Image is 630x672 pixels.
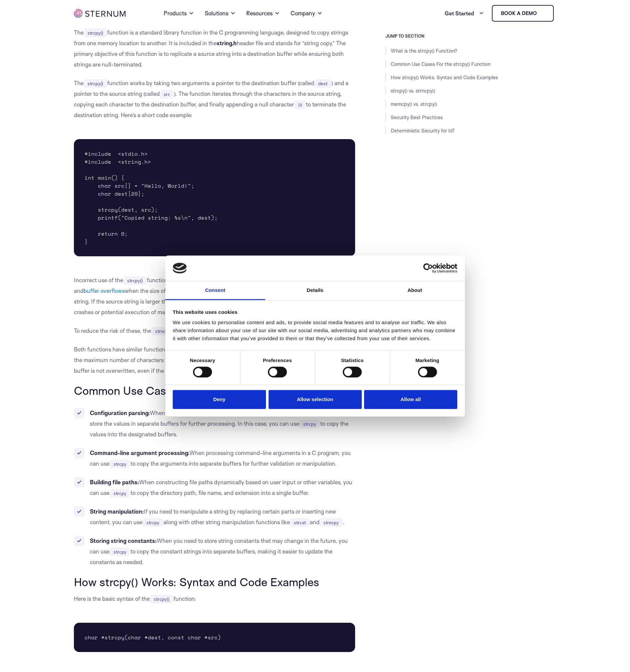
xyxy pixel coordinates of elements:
strong: Storing string constants: [90,537,157,544]
li: If you need to manipulate a string by replacing certain parts or inserting new content, you can u... [74,506,355,528]
p: The function works by taking two arguments: a pointer to the destination buffer (called ) and a p... [74,78,355,120]
a: How strcpy() Works: Syntax and Code Examples [391,74,498,81]
strong: Necessary [190,357,215,363]
img: sternum iot [74,9,125,18]
strong: String manipulation: [90,508,144,515]
a: Security Best Practices [391,114,443,120]
div: We use cookies to personalise content and ads, to provide social media features and to analyse ou... [173,319,457,342]
li: When reading a configuration file and parsing key-value pairs, you might need to store the values... [74,408,355,440]
code: strcpy [109,548,130,556]
a: Get Started [445,7,484,20]
a: Usercentrics Cookiebot - opens in a new window [399,263,457,273]
code: strcpy [142,518,163,527]
code: \0 [294,101,306,109]
div: This website uses cookies [173,308,457,316]
a: Deterministic Security for IoT [391,127,455,134]
img: sternum iot [539,11,545,16]
h3: JUMP TO SECTION [385,33,556,39]
h2: How strcpy() Works: Syntax and Code Examples [74,575,355,588]
button: Allow all [364,390,457,409]
strong: Building file paths: [90,479,139,486]
code: strcpy() [123,276,147,285]
a: About [365,281,465,300]
pre: #include <stdio.h> #include <string.h> int main() { char src[] = "Hello, World!"; char dest[20]; ... [74,139,355,256]
code: strcpy() [150,595,173,603]
a: buffer overflows [84,287,125,294]
code: strncpy [151,327,174,336]
a: Solutions [205,1,236,25]
a: strcpy() vs. strncpy() [391,88,435,94]
strong: Configuration parsing: [90,409,150,416]
a: Resources [246,1,280,25]
code: strcpy() [84,79,107,88]
p: Incorrect use of the function can open a door to security vulnerabilities, such as memory leaks a... [74,275,355,318]
strong: Command-line argument processing: [90,449,189,456]
button: Allow selection [269,390,362,409]
strong: Marketing [415,357,439,363]
pre: char *strcpy(char *dest, const char *src) [74,623,355,652]
li: When processing command-line arguments in a C program, you can use to copy the arguments into sep... [74,448,355,469]
a: Consent [165,281,265,300]
code: src [160,90,174,99]
a: Company [291,1,322,25]
code: strcpy [109,460,130,468]
code: strcat [290,518,310,527]
img: logo [173,263,187,274]
a: memcpy() vs. strcpy() [391,101,437,107]
code: strcpy() [84,29,107,37]
li: When you need to store string constants that may change in the future, you can use to copy the co... [74,536,355,567]
p: The function is a standard library function in the C programming language, designed to copy strin... [74,27,355,70]
h2: Common Use Cases For the strcpy() Function [74,384,355,397]
code: strcpy [109,489,130,498]
strong: Preferences [263,357,292,363]
code: strcpy [299,420,320,428]
a: Common Use Cases For the strcpy() Function [391,61,491,67]
a: Book a demo [492,5,554,22]
p: To reduce the risk of these, the function is often recommended as a safer alternative to . [74,326,355,336]
code: dest [314,79,331,88]
button: Deny [173,390,266,409]
strong: string.h [217,40,237,47]
p: Both functions have similar functions, but function takes an additional argument ( ), which defin... [74,344,355,376]
a: Details [265,281,365,300]
strong: Statistics [341,357,364,363]
code: strncpy [319,518,343,527]
li: When constructing file paths dynamically based on user input or other variables, you can use to c... [74,477,355,498]
p: Here is the basic syntax of the function: [74,593,355,604]
a: Products [164,1,194,25]
a: What is the strcpy() Function? [391,48,457,54]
